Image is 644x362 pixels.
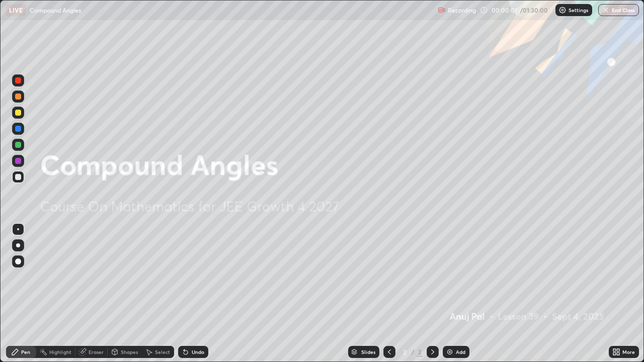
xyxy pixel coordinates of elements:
div: Pen [21,349,30,354]
img: recording.375f2c34.svg [438,6,446,14]
p: LIVE [9,6,23,14]
div: Highlight [49,349,71,354]
img: end-class-cross [602,6,610,14]
p: Recording [448,7,476,14]
img: add-slide-button [446,348,454,356]
div: Slides [361,349,375,354]
div: 2 [417,347,423,356]
div: Select [155,349,170,354]
p: Compound Angles [30,6,81,14]
div: Add [456,349,465,354]
div: Undo [192,349,204,354]
p: Settings [569,8,588,13]
button: End Class [598,4,639,16]
div: 2 [399,349,410,355]
div: / [412,349,415,355]
div: Shapes [121,349,138,354]
div: More [622,349,635,354]
img: class-settings-icons [558,6,567,14]
div: Eraser [89,349,104,354]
